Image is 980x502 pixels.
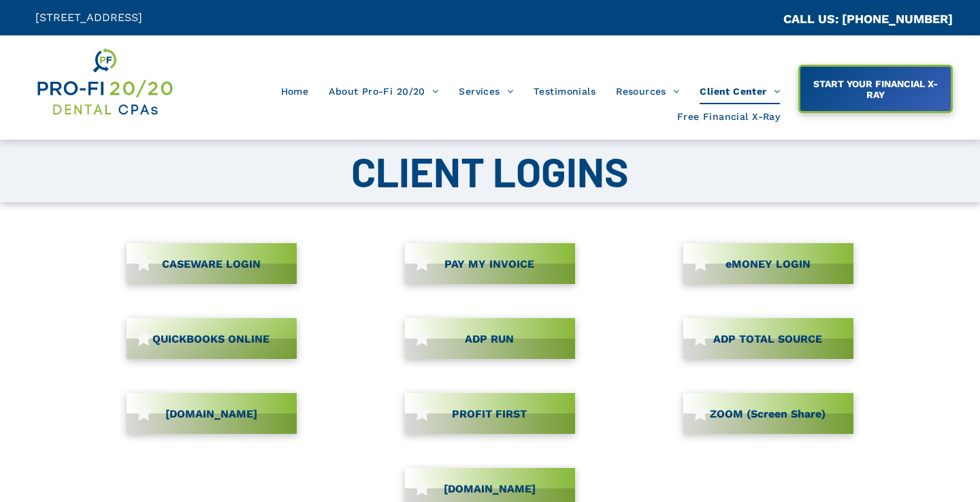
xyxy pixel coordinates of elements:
[523,78,606,104] a: Testimonials
[161,401,262,427] span: [DOMAIN_NAME]
[127,243,297,284] a: CASEWARE LOGIN
[351,146,629,195] span: CLIENT LOGINS
[440,251,539,277] span: PAY MY INVOICE
[439,475,540,502] span: [DOMAIN_NAME]
[35,46,174,118] img: Get Dental CPA Consulting, Bookkeeping, & Bank Loans
[606,78,689,104] a: Resources
[683,393,853,434] a: ZOOM (Screen Share)
[683,318,853,359] a: ADP TOTAL SOURCE
[705,401,830,427] span: ZOOM (Screen Share)
[689,78,790,104] a: Client Center
[157,251,265,277] span: CASEWARE LOGIN
[725,13,783,26] span: CA::CALLC
[148,326,274,352] span: QUICKBOOKS ONLINE
[405,243,575,284] a: PAY MY INVOICE
[35,11,142,24] span: [STREET_ADDRESS]
[721,251,815,277] span: eMONEY LOGIN
[405,393,575,434] a: PROFIT FIRST
[683,243,853,284] a: eMONEY LOGIN
[460,326,519,352] span: ADP RUN
[271,78,319,104] a: Home
[127,318,297,359] a: QUICKBOOKS ONLINE
[708,326,827,352] span: ADP TOTAL SOURCE
[802,72,949,107] span: START YOUR FINANCIAL X-RAY
[447,401,532,427] span: PROFIT FIRST
[127,393,297,434] a: [DOMAIN_NAME]
[798,65,953,113] a: START YOUR FINANCIAL X-RAY
[667,104,790,130] a: Free Financial X-Ray
[448,78,523,104] a: Services
[318,78,448,104] a: About Pro-Fi 20/20
[783,12,953,26] a: CALL US: [PHONE_NUMBER]
[405,318,575,359] a: ADP RUN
